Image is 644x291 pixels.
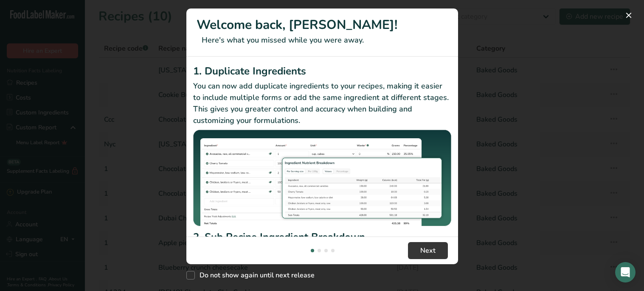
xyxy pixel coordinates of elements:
[195,271,315,280] span: Do not show again until next release
[193,63,451,79] h2: 1. Duplicate Ingredients
[197,34,448,46] p: Here's what you missed while you were away.
[197,15,448,34] h1: Welcome back, [PERSON_NAME]!
[193,80,451,126] p: You can now add duplicate ingredients to your recipes, making it easier to include multiple forms...
[615,262,636,282] div: Open Intercom Messenger
[408,242,448,259] button: Next
[420,245,436,256] span: Next
[193,229,451,245] h2: 2. Sub Recipe Ingredient Breakdown
[193,130,451,226] img: Duplicate Ingredients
